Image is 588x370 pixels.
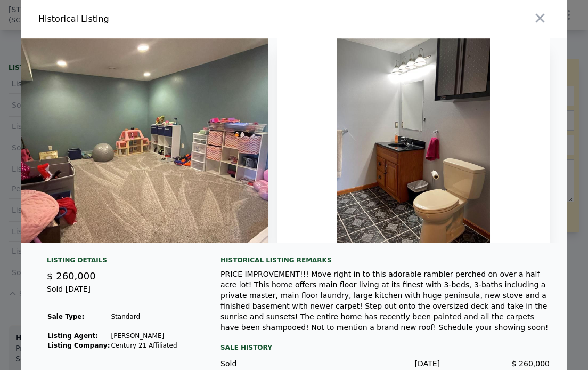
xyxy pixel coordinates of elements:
[38,13,290,26] div: Historical Listing
[220,256,550,264] div: Historical Listing remarks
[110,341,177,350] td: Century 21 Affiliated
[277,38,550,243] img: Property Img
[220,358,330,369] div: Sold
[220,341,550,354] div: Sale History
[47,313,84,320] strong: Sale Type:
[110,331,177,341] td: [PERSON_NAME]
[220,269,550,333] div: PRICE IMPROVEMENT!!! Move right in to this adorable rambler perched on over a half acre lot! This...
[47,256,195,269] div: Listing Details
[47,284,195,303] div: Sold [DATE]
[512,359,550,368] span: $ 260,000
[47,270,96,281] span: $ 260,000
[47,342,110,349] strong: Listing Company:
[330,358,440,369] div: [DATE]
[110,312,177,321] td: Standard
[47,332,98,340] strong: Listing Agent:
